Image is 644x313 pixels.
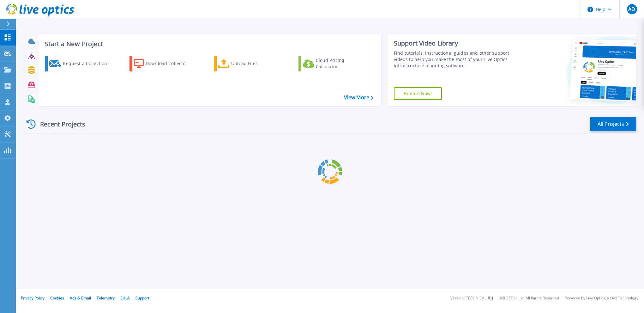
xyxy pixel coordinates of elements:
[120,295,130,301] a: EULA
[50,295,64,301] a: Cookies
[394,87,442,100] a: Explore Now!
[63,57,113,70] div: Request a Collection
[628,7,635,12] span: AD
[146,57,196,70] div: Download Collector
[450,296,493,300] li: Version: [TECHNICAL_ID]
[394,39,521,47] div: Support Video Library
[135,295,149,301] a: Support
[231,57,282,70] div: Upload Files
[45,56,115,71] a: Request a Collection
[499,296,559,300] li: © 2025 Dell Inc. All Rights Reserved
[21,295,45,301] a: Privacy Policy
[24,116,94,132] div: Recent Projects
[590,117,636,131] a: All Projects
[394,50,521,69] div: Find tutorials, instructional guides and other support videos to help you make the most of your L...
[214,56,284,71] a: Upload Files
[97,295,115,301] a: Telemetry
[344,95,373,101] a: View More
[129,56,200,71] a: Download Collector
[70,295,91,301] a: Ads & Email
[45,40,373,47] h3: Start a New Project
[298,56,369,71] a: Cloud Pricing Calculator
[316,57,366,70] div: Cloud Pricing Calculator
[565,296,638,300] li: Powered by Live Optics, a Dell Technology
